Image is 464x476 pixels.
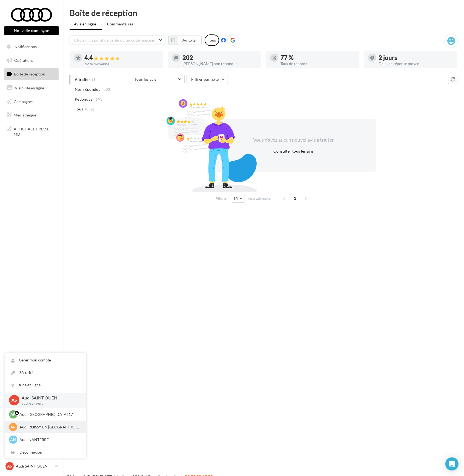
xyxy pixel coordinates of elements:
[22,401,78,406] p: audi-sain-urc
[280,62,355,66] div: Taux de réponse
[3,109,60,121] a: Médiathèque
[280,55,355,61] div: 77 %
[3,68,60,80] a: Boîte de réception
[4,26,59,35] button: Nouvelle campagne
[168,36,202,45] button: Au total
[134,77,157,81] span: Tous les avis
[19,424,80,430] p: Audi ROISSY EN [GEOGRAPHIC_DATA]
[3,55,60,66] a: Opérations
[84,62,159,66] div: Note moyenne
[12,397,17,404] span: AS
[5,354,86,366] a: Gérer mon compte
[94,97,104,101] span: (693)
[75,106,83,112] span: Tous
[291,194,300,203] span: 1
[379,55,453,61] div: 2 jours
[75,97,93,102] span: Répondus
[19,412,80,417] p: Audi [GEOGRAPHIC_DATA] 17
[5,379,86,391] a: Aide en ligne
[7,463,12,469] span: AS
[205,34,219,46] div: Tous
[216,196,228,201] span: Afficher
[14,99,33,104] span: Campagnes
[107,21,133,27] span: Commentaires
[22,395,78,401] p: Audi SAINT OUEN
[233,197,238,201] span: 10
[14,125,56,137] span: AFFICHAGE PRESSE MD
[247,136,341,144] div: Vous n'avez aucun nouvel avis à traiter
[15,86,44,90] span: Visibilité en ligne
[10,437,16,442] span: AN
[74,38,155,42] span: Choisir un point de vente ou un code magasin
[19,437,80,442] p: Audi NANTERRE
[178,36,202,45] button: Au total
[3,96,60,107] a: Campagnes
[4,461,59,471] a: AS Audi SAINT OUEN
[11,424,16,430] span: AR
[14,58,33,63] span: Opérations
[84,55,159,61] div: 4.4
[75,87,100,92] span: Non répondus
[3,82,60,94] a: Visibilité en ligne
[130,75,185,84] button: Tous les avis
[3,41,58,52] button: Notifications
[248,196,271,201] span: résultats/page
[5,446,86,459] div: Déconnexion
[231,195,245,203] button: 10
[70,36,165,45] button: Choisir un point de vente ou un code magasin
[15,44,37,49] span: Notifications
[445,457,459,471] div: Open Intercom Messenger
[379,62,453,66] div: Délai de réponse moyen
[14,72,45,76] span: Boîte de réception
[182,62,257,66] div: [PERSON_NAME] non répondus
[11,412,16,417] span: AP
[182,55,257,61] div: 202
[85,107,94,111] span: (896)
[271,148,316,154] button: Consulter tous les avis
[70,9,457,17] div: Boîte de réception
[16,463,52,469] p: Audi SAINT OUEN
[3,123,60,139] a: AFFICHAGE PRESSE MD
[102,87,112,92] span: (203)
[5,367,86,379] a: Sécurité
[187,75,228,84] button: Filtrer par note
[14,113,36,117] span: Médiathèque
